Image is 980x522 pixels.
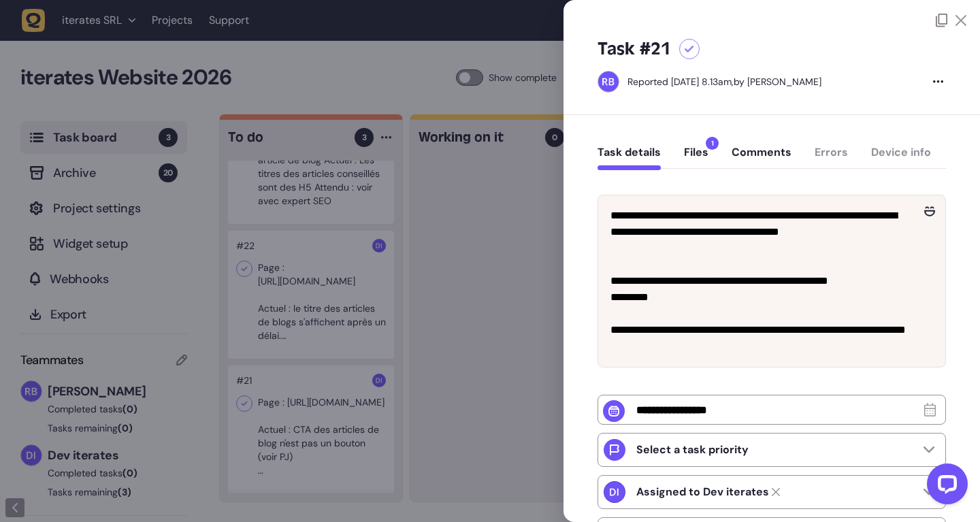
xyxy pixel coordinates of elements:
p: Select a task priority [636,443,749,457]
img: Rodolphe Balay [598,71,619,92]
button: Task details [598,146,661,170]
iframe: LiveChat chat widget [916,458,973,515]
div: by [PERSON_NAME] [627,75,821,88]
strong: Dev iterates [636,485,769,499]
h5: Task #21 [598,38,671,60]
button: Comments [732,146,791,170]
span: 1 [706,137,719,150]
div: Reported [DATE] 8.13am, [627,76,734,88]
button: Files [684,146,708,170]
